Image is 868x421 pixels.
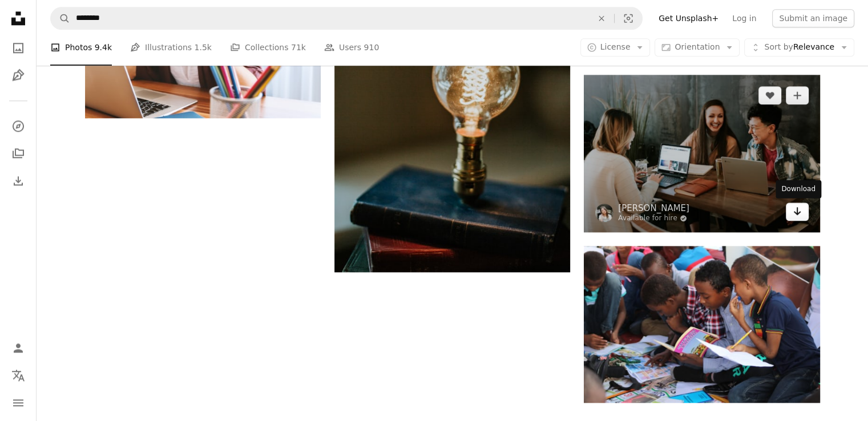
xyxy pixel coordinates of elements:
img: Go to Brooke Cagle's profile [595,204,613,222]
a: Collections [7,142,30,165]
button: Sort byRelevance [744,39,854,57]
a: Get Unsplash+ [652,9,725,27]
button: Orientation [655,39,740,57]
span: 910 [364,42,380,54]
span: License [600,43,631,52]
a: Home — Unsplash [7,7,30,32]
span: Relevance [764,42,834,54]
a: boy in blue and white plaid shirt reading book [584,319,819,329]
form: Find visuals sitewide [50,7,643,30]
a: Explore [7,115,30,137]
button: Submit an image [772,9,854,27]
button: Menu [7,391,30,414]
span: Sort by [764,43,793,52]
span: 1.5k [195,42,212,54]
a: Download [786,203,809,221]
button: Add to Collection [786,86,809,104]
img: three people sitting in front of table laughing together [584,75,819,232]
button: Language [7,364,30,387]
div: Download [776,180,821,198]
a: Users 910 [324,30,379,66]
a: [PERSON_NAME] [618,203,689,214]
button: Visual search [615,7,642,29]
a: Illustrations [7,64,30,87]
img: boy in blue and white plaid shirt reading book [584,246,819,403]
a: Illustrations 1.5k [130,30,212,66]
a: Download History [7,169,30,192]
a: Log in / Sign up [7,337,30,359]
button: License [580,39,651,57]
span: 71k [291,42,306,54]
button: Clear [589,7,614,29]
button: Like [758,86,781,104]
span: Orientation [675,43,720,52]
a: Available for hire [618,214,689,223]
button: Search Unsplash [51,7,70,29]
a: Log in [725,9,763,27]
a: three people sitting in front of table laughing together [584,148,819,159]
a: Photos [7,37,30,59]
a: Collections 71k [230,30,306,66]
a: gold and silver round ornament [334,90,570,100]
